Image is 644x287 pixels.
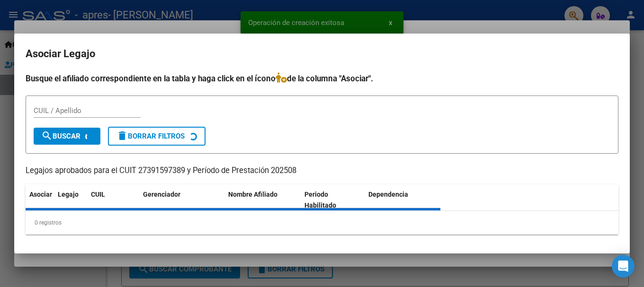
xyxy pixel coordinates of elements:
span: Gerenciador [143,191,180,198]
datatable-header-cell: Periodo Habilitado [301,184,365,216]
div: 0 registros [26,211,618,235]
span: CUIL [91,191,105,198]
p: Legajos aprobados para el CUIT 27391597389 y Período de Prestación 202508 [26,165,618,177]
datatable-header-cell: Asociar [26,184,54,216]
datatable-header-cell: Legajo [54,184,87,216]
button: Buscar [34,128,100,145]
span: Buscar [41,132,80,140]
datatable-header-cell: Nombre Afiliado [224,184,301,216]
span: Borrar Filtros [116,132,185,140]
span: Nombre Afiliado [228,191,277,198]
span: Periodo Habilitado [304,191,336,209]
span: Legajo [58,191,79,198]
span: Asociar [29,191,52,198]
mat-icon: search [41,130,53,141]
h4: Busque el afiliado correspondiente en la tabla y haga click en el ícono de la columna "Asociar". [26,72,618,85]
datatable-header-cell: Gerenciador [139,184,224,216]
datatable-header-cell: CUIL [87,184,139,216]
h2: Asociar Legajo [26,45,618,63]
button: Borrar Filtros [108,127,206,146]
mat-icon: delete [116,130,128,141]
datatable-header-cell: Dependencia [365,184,441,216]
span: Dependencia [368,191,408,198]
div: Open Intercom Messenger [612,255,635,278]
